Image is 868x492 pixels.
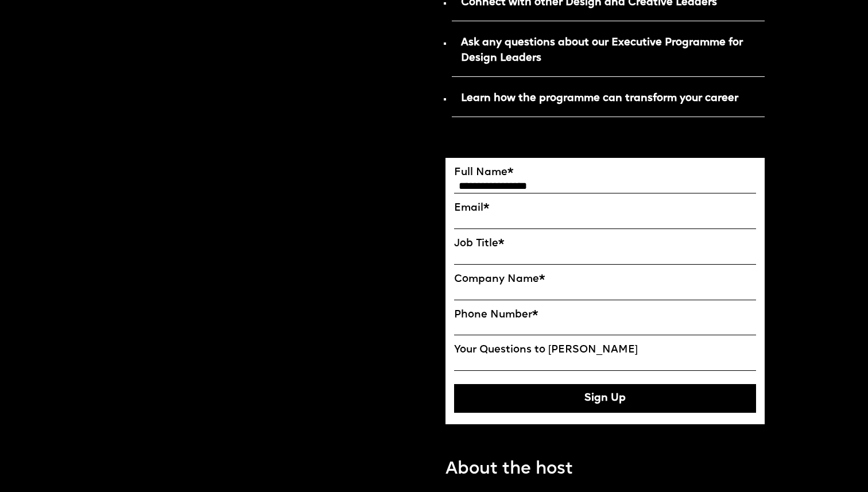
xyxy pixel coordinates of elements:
strong: Ask any questions about our Executive Programme for Design Leaders [461,37,743,64]
label: Your Questions to [PERSON_NAME] [454,344,756,357]
label: Company Name [454,273,756,286]
strong: Learn how the programme can transform your career [461,93,738,104]
label: Phone Number* [454,309,756,321]
label: Job Title [454,238,756,250]
label: Full Name [454,166,756,179]
p: About the host [445,456,573,482]
label: Email [454,202,756,215]
button: Sign Up [454,384,756,413]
